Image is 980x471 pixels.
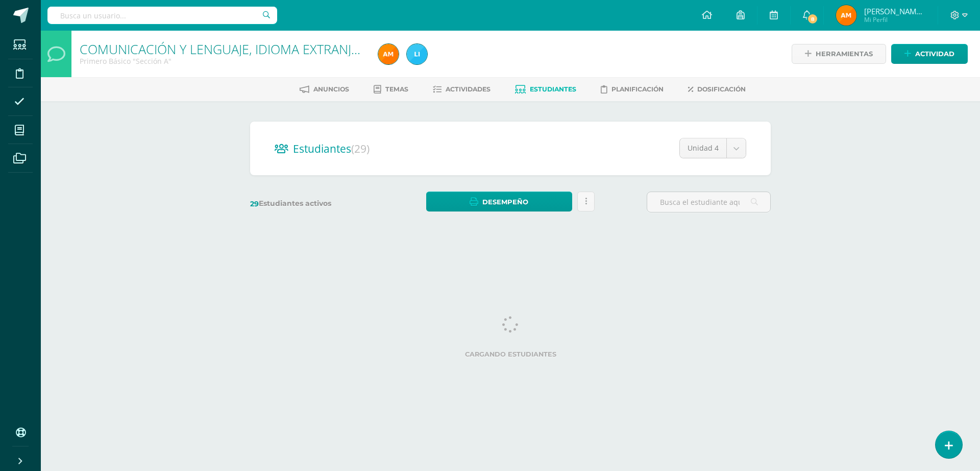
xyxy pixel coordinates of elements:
[915,44,954,63] span: Actividad
[515,81,576,98] a: Estudiantes
[351,142,370,156] span: (29)
[446,85,491,93] span: Actividades
[254,350,767,358] label: Cargando estudiantes
[80,56,366,66] div: Primero Básico 'Sección A'
[385,85,408,93] span: Temas
[647,192,770,212] input: Busca el estudiante aquí...
[250,199,374,208] label: Estudiantes activos
[250,199,259,208] span: 29
[80,40,376,58] a: COMUNICACIÓN Y LENGUAJE, IDIOMA EXTRANJERO
[482,193,528,211] span: Desempeño
[313,85,349,93] span: Anuncios
[80,42,366,56] h1: COMUNICACIÓN Y LENGUAJE, IDIOMA EXTRANJERO
[374,81,408,98] a: Temas
[836,5,856,26] img: 6531f5a821a31dce21a4353d98a8f1e5.png
[300,81,349,98] a: Anuncios
[530,85,576,93] span: Estudiantes
[47,7,277,24] input: Busca un usuario...
[688,81,746,98] a: Dosificación
[891,44,968,64] a: Actividad
[378,44,399,64] img: 6531f5a821a31dce21a4353d98a8f1e5.png
[426,192,572,211] a: Desempeño
[433,81,491,98] a: Actividades
[807,13,818,25] span: 8
[697,85,746,93] span: Dosificación
[680,138,746,158] a: Unidad 4
[864,15,925,24] span: Mi Perfil
[611,85,664,93] span: Planificación
[601,81,664,98] a: Planificación
[407,44,427,64] img: f8560f84be0fb137d49a2f9323ee8a27.png
[293,142,370,156] span: Estudiantes
[816,44,873,63] span: Herramientas
[792,44,886,64] a: Herramientas
[864,6,925,16] span: [PERSON_NAME] Güit Tuiz
[688,138,719,158] span: Unidad 4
